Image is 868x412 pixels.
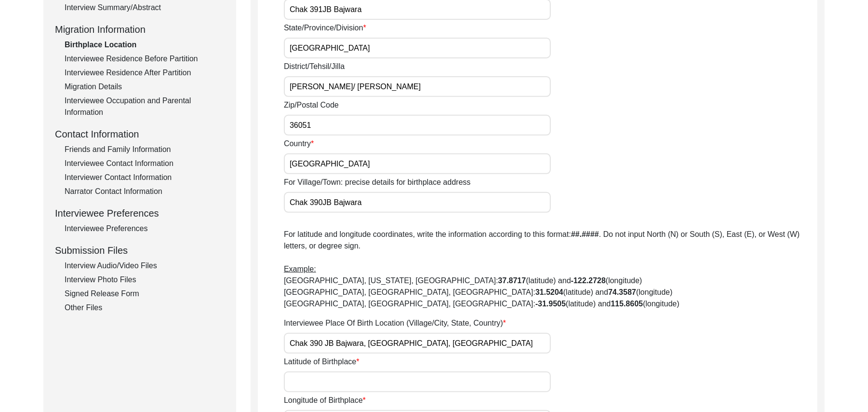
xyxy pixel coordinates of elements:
[65,67,225,79] div: Interviewee Residence After Partition
[65,2,225,14] div: Interview Summary/Abstract
[65,302,225,314] div: Other Files
[65,81,225,93] div: Migration Details
[284,177,470,188] label: For Village/Town: precise details for birthplace address
[284,317,506,329] label: Interviewee Place Of Birth Location (Village/City, State, Country)
[55,127,225,141] div: Contact Information
[65,274,225,286] div: Interview Photo Files
[65,144,225,155] div: Friends and Family Information
[55,206,225,220] div: Interviewee Preferences
[65,186,225,197] div: Narrator Contact Information
[65,288,225,300] div: Signed Release Form
[535,288,563,296] b: 31.5204
[284,61,345,72] label: District/Tehsil/Jilla
[535,300,566,308] b: -31.9505
[284,395,366,406] label: Longitude of Birthplace
[608,288,636,296] b: 74.3587
[498,276,526,285] b: 37.8717
[284,356,360,368] label: Latitude of Birthplace
[571,276,606,285] b: -122.2728
[65,223,225,234] div: Interviewee Preferences
[611,300,643,308] b: 115.8605
[65,260,225,272] div: Interview Audio/Video Files
[284,99,339,111] label: Zip/Postal Code
[284,22,366,34] label: State/Province/Division
[571,230,599,238] b: ##.####
[65,172,225,183] div: Interviewer Contact Information
[65,39,225,51] div: Birthplace Location
[55,22,225,37] div: Migration Information
[65,53,225,65] div: Interviewee Residence Before Partition
[65,158,225,169] div: Interviewee Contact Information
[284,265,316,273] span: Example:
[284,138,314,150] label: Country
[65,95,225,118] div: Interviewee Occupation and Parental Information
[284,229,817,310] p: For latitude and longitude coordinates, write the information according to this format: . Do not ...
[55,243,225,258] div: Submission Files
